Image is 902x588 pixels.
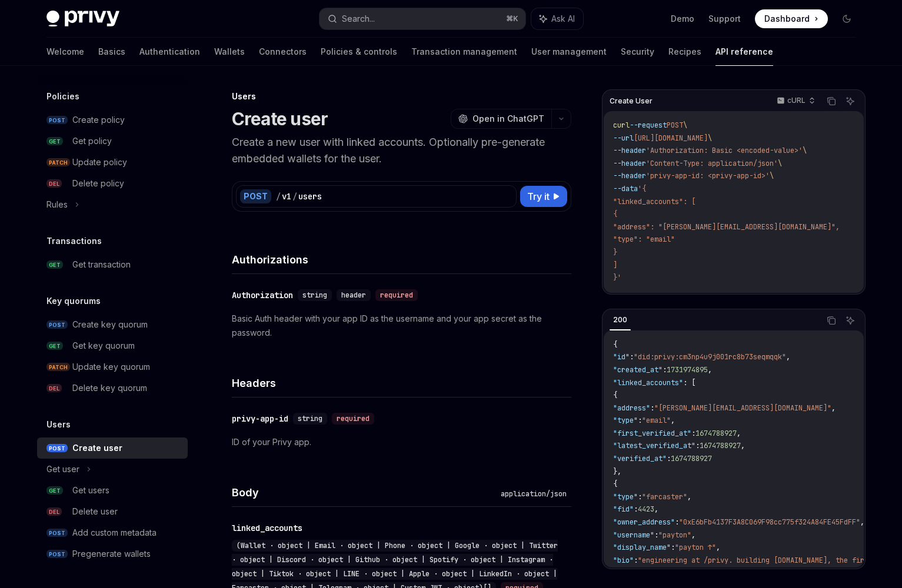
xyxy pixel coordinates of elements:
[98,38,125,66] a: Basics
[675,517,679,527] span: :
[72,318,148,332] div: Create key quorum
[46,260,63,269] span: GET
[679,517,860,527] span: "0xE6bFb4137F3A8C069F98cc775f324A84FE45FdFF"
[613,121,630,130] span: curl
[37,152,188,173] a: PATCHUpdate policy
[72,505,118,519] div: Delete user
[613,441,695,450] span: "latest_verified_at"
[72,134,112,148] div: Get policy
[671,13,694,25] a: Demo
[46,38,84,66] a: Welcome
[654,505,658,514] span: ,
[506,14,518,24] span: ⌘ K
[520,186,567,207] button: Try it
[46,486,63,495] span: GET
[72,113,125,127] div: Create policy
[342,12,375,26] div: Search...
[232,522,302,534] div: linked_accounts
[715,38,773,66] a: API reference
[72,547,151,561] div: Pregenerate wallets
[700,441,741,450] span: 1674788927
[282,191,291,202] div: v1
[46,342,63,350] span: GET
[613,235,675,244] span: "type": "email"
[741,441,745,450] span: ,
[37,173,188,194] a: DELDelete policy
[37,131,188,152] a: GETGet policy
[321,38,397,66] a: Policies & controls
[642,416,671,425] span: "email"
[646,171,770,181] span: 'privy-app-id: <privy-app-id>'
[46,417,71,432] h5: Users
[292,191,297,202] div: /
[46,116,68,125] span: POST
[837,9,856,28] button: Toggle dark mode
[755,9,828,28] a: Dashboard
[139,38,200,66] a: Authentication
[675,543,716,552] span: "payton ↑"
[46,507,62,516] span: DEL
[613,429,691,438] span: "first_verified_at"
[770,171,774,181] span: \
[37,480,188,501] a: GETGet users
[642,492,687,502] span: "farcaster"
[613,209,617,219] span: {
[37,335,188,356] a: GETGet key quorum
[638,416,642,425] span: :
[37,109,188,131] a: POSTCreate policy
[298,191,322,202] div: users
[638,184,646,193] span: '{
[778,159,782,168] span: \
[634,505,638,514] span: :
[46,363,70,372] span: PATCH
[824,93,839,109] button: Copy the contents from the code block
[667,121,683,130] span: POST
[613,197,695,206] span: "linked_accounts": [
[259,38,307,66] a: Connectors
[613,390,617,400] span: {
[531,38,607,66] a: User management
[46,158,70,167] span: PATCH
[646,159,778,168] span: 'Content-Type: application/json'
[72,176,124,191] div: Delete policy
[610,313,631,327] div: 200
[46,384,62,393] span: DEL
[613,248,617,257] span: }
[232,252,571,268] h4: Authorizations
[613,222,840,232] span: "address": "[PERSON_NAME][EMAIL_ADDRESS][DOMAIN_NAME]",
[654,530,658,540] span: :
[46,137,63,146] span: GET
[276,191,281,202] div: /
[671,454,712,463] span: 1674788927
[613,159,646,168] span: --header
[658,530,691,540] span: "payton"
[708,133,712,143] span: \
[411,38,517,66] a: Transaction management
[613,454,667,463] span: "verified_at"
[341,290,366,300] span: header
[72,441,122,455] div: Create user
[37,501,188,522] a: DELDelete user
[737,429,741,438] span: ,
[638,505,654,514] span: 4423
[630,352,634,362] span: :
[72,339,135,353] div: Get key quorum
[613,517,675,527] span: "owner_address"
[613,340,617,349] span: {
[232,485,496,500] h4: Body
[668,38,701,66] a: Recipes
[72,483,109,497] div: Get users
[46,529,68,537] span: POST
[671,543,675,552] span: :
[613,171,646,181] span: --header
[72,526,157,540] div: Add custom metadata
[332,413,374,425] div: required
[37,356,188,377] a: PATCHUpdate key quorum
[214,38,245,66] a: Wallets
[613,543,671,552] span: "display_name"
[46,320,68,329] span: POST
[46,234,102,248] h5: Transactions
[46,444,68,453] span: POST
[610,96,653,106] span: Create User
[770,91,820,111] button: cURL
